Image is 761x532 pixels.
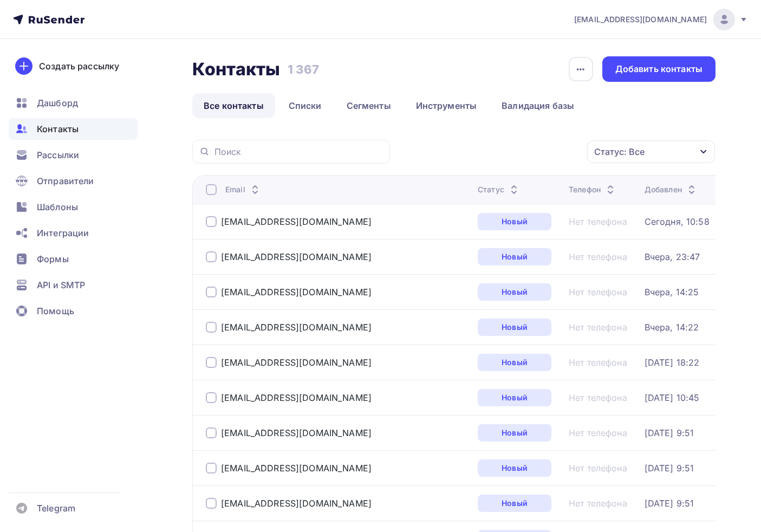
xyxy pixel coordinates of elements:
[569,287,627,297] a: Нет телефона
[490,93,586,118] a: Валидация базы
[37,278,85,291] span: API и SMTP
[569,216,627,227] a: Нет телефона
[221,216,372,227] a: [EMAIL_ADDRESS][DOMAIN_NAME]
[645,251,700,262] a: Вчера, 23:47
[221,357,372,368] a: [EMAIL_ADDRESS][DOMAIN_NAME]
[478,424,551,442] a: Новый
[569,357,627,368] a: Нет телефона
[277,93,333,118] a: Списки
[221,498,372,509] a: [EMAIL_ADDRESS][DOMAIN_NAME]
[405,93,489,118] a: Инструменты
[569,322,627,333] a: Нет телефона
[288,62,319,77] h3: 1 367
[221,463,372,473] a: [EMAIL_ADDRESS][DOMAIN_NAME]
[478,213,551,230] a: Новый
[192,59,280,80] h2: Контакты
[594,145,645,158] div: Статус: Все
[221,427,372,438] a: [EMAIL_ADDRESS][DOMAIN_NAME]
[645,322,699,333] a: Вчера, 14:22
[569,184,617,195] div: Телефон
[221,251,372,262] a: [EMAIL_ADDRESS][DOMAIN_NAME]
[645,392,700,403] a: [DATE] 10:45
[478,354,551,371] a: Новый
[569,427,627,438] a: Нет телефона
[225,184,262,195] div: Email
[9,170,138,192] a: Отправители
[37,96,78,109] span: Дашборд
[645,216,710,227] a: Сегодня, 10:58
[221,392,372,403] a: [EMAIL_ADDRESS][DOMAIN_NAME]
[569,392,627,403] a: Нет телефона
[645,287,699,297] a: Вчера, 14:25
[645,463,694,473] a: [DATE] 9:51
[214,146,383,158] input: Поиск
[478,184,521,195] div: Статус
[39,60,119,73] div: Создать рассылку
[478,319,551,336] a: Новый
[37,226,89,239] span: Интеграции
[478,495,551,512] div: Новый
[478,283,551,301] div: Новый
[587,140,716,164] button: Статус: Все
[9,118,138,140] a: Контакты
[615,63,703,75] div: Добавить контакты
[9,92,138,114] a: Дашборд
[37,148,79,161] span: Рассылки
[478,389,551,406] a: Новый
[569,463,627,473] a: Нет телефона
[645,427,694,438] a: [DATE] 9:51
[645,184,698,195] div: Добавлен
[9,144,138,166] a: Рассылки
[221,287,372,297] a: [EMAIL_ADDRESS][DOMAIN_NAME]
[478,459,551,477] a: Новый
[37,304,74,317] span: Помощь
[37,122,79,135] span: Контакты
[221,322,372,333] a: [EMAIL_ADDRESS][DOMAIN_NAME]
[645,357,700,368] a: [DATE] 18:22
[37,200,78,213] span: Шаблоны
[37,174,94,187] span: Отправители
[478,248,551,265] a: Новый
[9,196,138,218] a: Шаблоны
[574,14,707,25] span: [EMAIL_ADDRESS][DOMAIN_NAME]
[569,251,627,262] a: Нет телефона
[645,498,694,509] a: [DATE] 9:51
[192,93,275,118] a: Все контакты
[569,498,627,509] a: Нет телефона
[335,93,402,118] a: Сегменты
[9,248,138,270] a: Формы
